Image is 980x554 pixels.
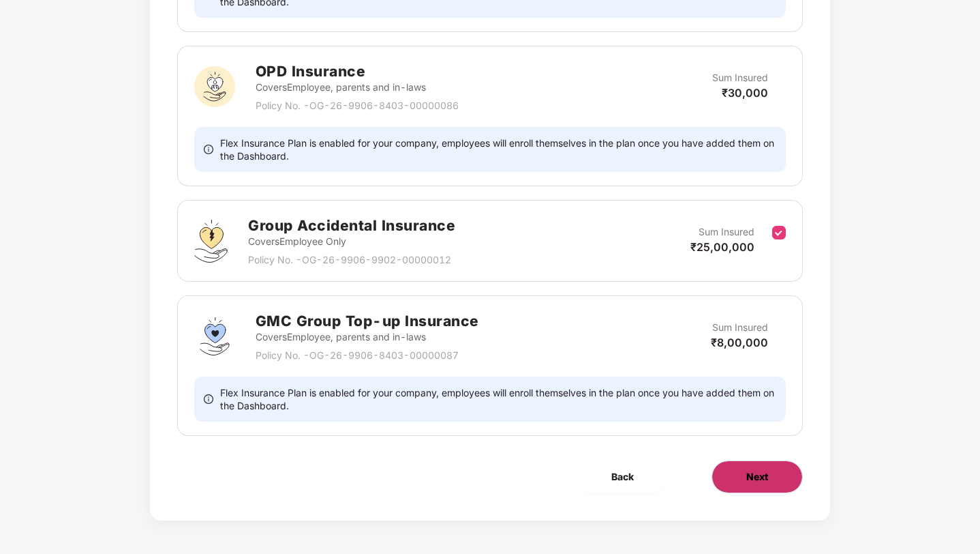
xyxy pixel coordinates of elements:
p: Sum Insured [712,70,768,85]
h2: Group Accidental Insurance [248,214,455,237]
p: Covers Employee Only [248,234,455,249]
span: ₹25,00,000 [690,240,754,254]
span: Next [746,469,768,484]
h2: GMC Group Top-up Insurance [256,310,479,332]
p: Policy No. - OG-26-9906-8403-00000086 [256,98,459,113]
button: Next [711,461,803,493]
span: info-circle [204,136,213,162]
span: Flex Insurance Plan is enabled for your company, employees will enroll themselves in the plan onc... [220,136,777,162]
span: ₹8,00,000 [711,336,768,349]
p: Sum Insured [699,224,754,239]
p: Sum Insured [712,320,768,335]
span: Flex Insurance Plan is enabled for your company, employees will enroll themselves in the plan onc... [220,386,777,412]
button: Back [577,461,668,493]
span: Back [611,469,634,484]
p: Policy No. - OG-26-9906-9902-00000012 [248,252,455,267]
p: Policy No. - OG-26-9906-8403-00000087 [256,348,479,363]
img: svg+xml;base64,PHN2ZyBpZD0iU3VwZXJfVG9wLXVwX0luc3VyYW5jZSIgZGF0YS1uYW1lPSJTdXBlciBUb3AtdXAgSW5zdX... [194,316,235,357]
p: Covers Employee, parents and in-laws [256,80,459,95]
img: svg+xml;base64,PHN2ZyB3aWR0aD0iNjAiIGhlaWdodD0iNjAiIHZpZXdCb3g9IjAgMCA2MCA2MCIgZmlsbD0ibm9uZSIgeG... [194,66,235,107]
span: ₹30,000 [722,86,768,100]
img: svg+xml;base64,PHN2ZyB4bWxucz0iaHR0cDovL3d3dy53My5vcmcvMjAwMC9zdmciIHdpZHRoPSI0OS4zMjEiIGhlaWdodD... [194,220,228,263]
span: info-circle [204,386,213,412]
p: Covers Employee, parents and in-laws [256,330,479,345]
h2: OPD Insurance [256,60,459,83]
